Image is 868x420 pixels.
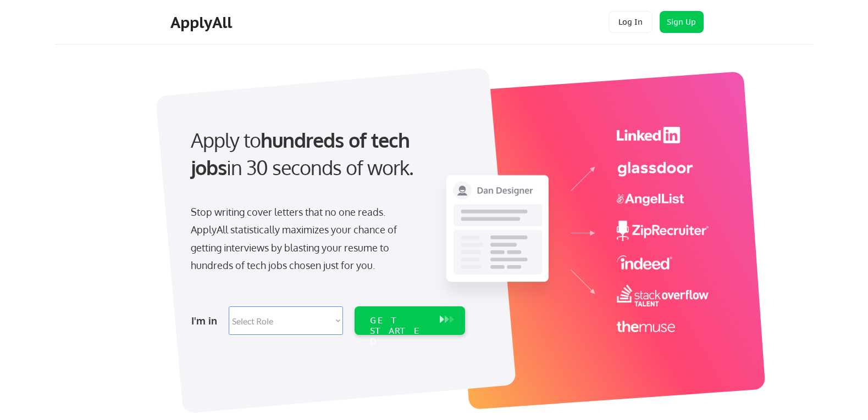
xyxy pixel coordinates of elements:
[370,315,429,347] div: GET STARTED
[609,11,653,33] button: Log In
[170,13,235,32] div: ApplyAll
[191,203,417,275] div: Stop writing cover letters that no one reads. ApplyAll statistically maximizes your chance of get...
[660,11,704,33] button: Sign Up
[191,312,222,329] div: I'm in
[191,127,414,180] strong: hundreds of tech jobs
[191,126,461,182] div: Apply to in 30 seconds of work.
